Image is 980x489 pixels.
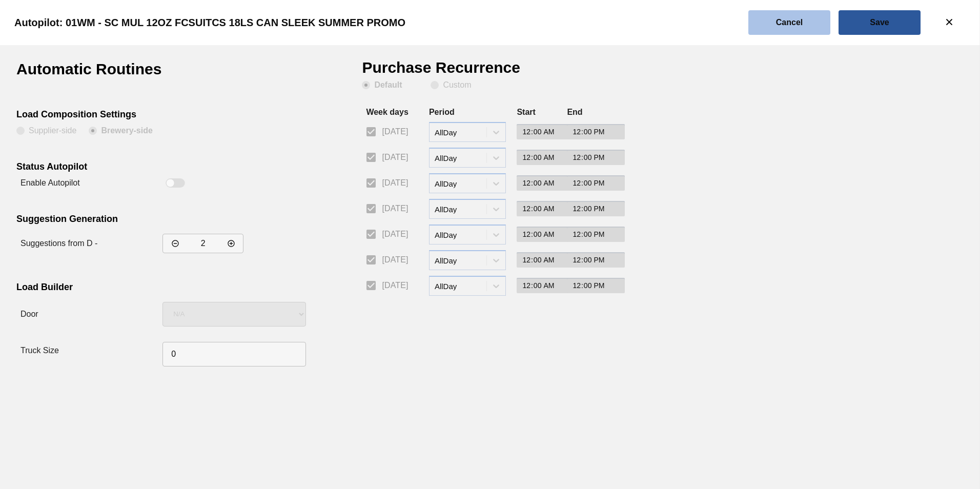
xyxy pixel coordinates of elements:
span: [DATE] [382,126,408,138]
label: Period [429,108,455,116]
clb-radio-button: Custom [431,81,471,91]
label: Enable Autopilot [21,178,80,187]
label: Door [21,310,38,318]
span: [DATE] [382,254,408,266]
span: [DATE] [382,151,408,164]
label: Suggestions from D - [21,239,97,248]
label: Week days [366,108,408,116]
clb-radio-button: Supplier-side [16,127,76,137]
div: Suggestion Generation [16,214,300,227]
span: [DATE] [382,202,408,215]
label: Start [517,108,535,116]
div: Load Builder [16,282,300,295]
label: End [567,108,582,116]
div: Load Composition Settings [16,109,300,123]
div: Status Autopilot [16,161,300,175]
h1: Purchase Recurrence [362,62,544,81]
span: [DATE] [382,228,408,240]
label: Truck Size [21,346,59,355]
span: [DATE] [382,177,408,189]
h1: Automatic Routines [16,62,198,85]
span: [DATE] [382,279,408,292]
clb-radio-button: Default [362,81,418,91]
clb-radio-button: Brewery-side [89,127,153,137]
